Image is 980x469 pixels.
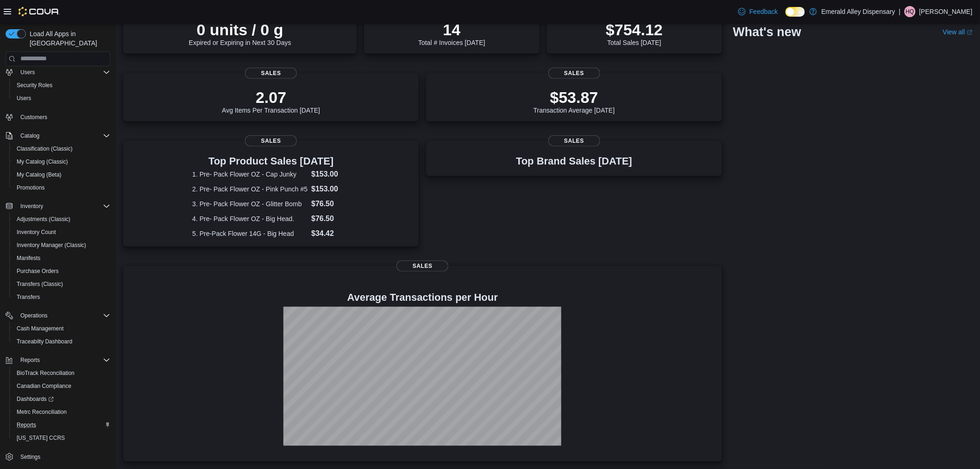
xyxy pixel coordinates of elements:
[13,266,63,277] a: Purchase Orders
[20,114,47,121] span: Customers
[17,293,40,301] span: Transfers
[534,88,615,107] p: $53.87
[17,382,71,390] span: Canadian Compliance
[2,66,114,79] button: Users
[9,393,114,406] a: Dashboards
[17,395,54,403] span: Dashboards
[189,20,291,46] div: Expired or Expiring in Next 30 Days
[20,132,39,139] span: Catalog
[19,7,60,16] img: Cova
[13,380,75,392] a: Canadian Compliance
[17,408,67,416] span: Metrc Reconciliation
[9,380,114,393] button: Canadian Compliance
[20,453,40,461] span: Settings
[13,143,110,154] span: Classification (Classic)
[17,112,51,123] a: Customers
[2,129,114,142] button: Catalog
[17,145,73,152] span: Classification (Classic)
[396,260,448,272] span: Sales
[20,203,43,210] span: Inventory
[2,309,114,322] button: Operations
[17,451,44,463] a: Settings
[9,265,114,278] button: Purchase Orders
[749,7,778,16] span: Feedback
[13,253,44,264] a: Manifests
[192,229,308,238] dt: 5. Pre-Pack Flower 14G - Big Head
[13,406,70,418] a: Metrc Reconciliation
[13,368,110,379] span: BioTrack Reconciliation
[13,368,78,379] a: BioTrack Reconciliation
[2,200,114,213] button: Inventory
[919,6,973,17] p: [PERSON_NAME]
[192,156,350,167] h3: Top Product Sales [DATE]
[13,214,74,225] a: Adjustments (Classic)
[311,169,350,180] dd: $153.00
[311,198,350,209] dd: $76.50
[735,2,781,21] a: Feedback
[17,111,110,123] span: Customers
[967,29,973,35] svg: External link
[13,393,110,405] span: Dashboards
[905,6,916,17] div: Hunter Quinten
[17,171,62,178] span: My Catalog (Beta)
[13,292,44,303] a: Transfers
[13,169,110,180] span: My Catalog (Beta)
[9,79,114,92] button: Security Roles
[245,135,297,146] span: Sales
[20,356,40,364] span: Reports
[26,29,110,48] span: Load All Apps in [GEOGRAPHIC_DATA]
[13,432,69,444] a: [US_STATE] CCRS
[311,213,350,224] dd: $76.50
[13,419,40,431] a: Reports
[17,310,110,321] span: Operations
[9,406,114,418] button: Metrc Reconciliation
[9,418,114,431] button: Reports
[192,170,308,179] dt: 1. Pre- Pack Flower OZ - Cap Junky
[17,355,44,366] button: Reports
[13,292,110,303] span: Transfers
[822,6,896,17] p: Emerald Alley Dispensary
[13,156,110,167] span: My Catalog (Classic)
[311,228,350,239] dd: $34.42
[9,213,114,226] button: Adjustments (Classic)
[17,254,40,262] span: Manifests
[9,335,114,348] button: Traceabilty Dashboard
[13,143,76,154] a: Classification (Classic)
[418,20,485,39] p: 14
[516,156,632,167] h3: Top Brand Sales [DATE]
[20,312,48,319] span: Operations
[9,181,114,194] button: Promotions
[548,135,600,146] span: Sales
[13,80,110,91] span: Security Roles
[534,88,615,114] div: Transaction Average [DATE]
[13,279,67,290] a: Transfers (Classic)
[13,240,110,251] span: Inventory Manager (Classic)
[13,380,110,392] span: Canadian Compliance
[17,201,47,212] button: Inventory
[222,88,320,114] div: Avg Items Per Transaction [DATE]
[9,367,114,380] button: BioTrack Reconciliation
[13,80,56,91] a: Security Roles
[17,130,110,141] span: Catalog
[189,20,291,39] p: 0 units / 0 g
[9,226,114,239] button: Inventory Count
[2,110,114,124] button: Customers
[13,93,110,104] span: Users
[20,69,35,76] span: Users
[13,336,76,347] a: Traceabilty Dashboard
[17,241,86,249] span: Inventory Manager (Classic)
[9,278,114,291] button: Transfers (Classic)
[13,214,110,225] span: Adjustments (Classic)
[17,280,63,288] span: Transfers (Classic)
[606,20,663,39] p: $754.12
[9,322,114,335] button: Cash Management
[9,155,114,168] button: My Catalog (Classic)
[606,20,663,46] div: Total Sales [DATE]
[418,20,485,46] div: Total # Invoices [DATE]
[733,24,801,39] h2: What's new
[13,406,110,418] span: Metrc Reconciliation
[13,323,67,334] a: Cash Management
[13,182,110,193] span: Promotions
[13,169,65,180] a: My Catalog (Beta)
[17,158,68,165] span: My Catalog (Classic)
